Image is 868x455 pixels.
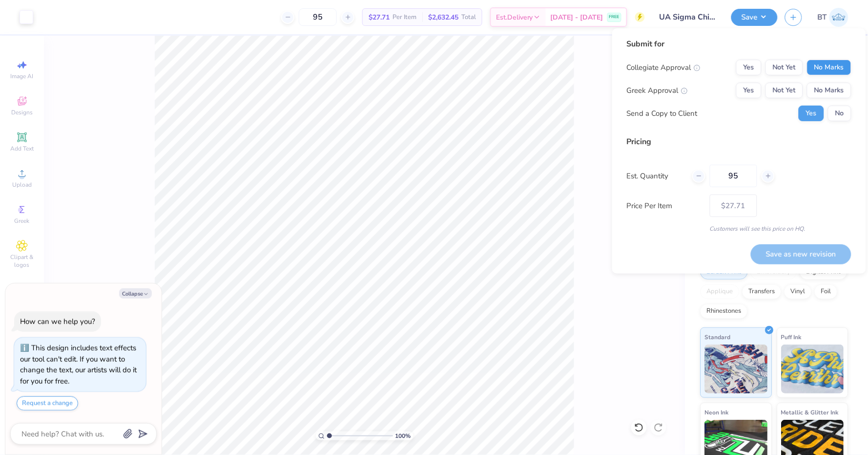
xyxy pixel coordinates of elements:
[627,224,851,233] div: Customers will see this price on HQ.
[395,432,411,440] span: 100 %
[828,106,851,121] button: No
[627,108,698,119] div: Send a Copy to Client
[20,317,95,326] div: How can we help you?
[299,8,337,26] input: – –
[609,14,620,21] span: FREE
[17,396,78,411] button: Request a change
[701,284,740,299] div: Applique
[10,145,34,152] span: Add Text
[705,345,768,393] img: Standard
[627,62,701,73] div: Collegiate Approval
[818,12,827,23] span: BT
[369,12,390,22] span: $27.71
[705,332,731,342] span: Standard
[701,304,748,319] div: Rhinestones
[461,12,476,22] span: Total
[710,165,757,187] input: – –
[5,253,39,269] span: Clipart & logos
[765,83,803,98] button: Not Yet
[627,85,688,96] div: Greek Approval
[785,284,812,299] div: Vinyl
[736,83,762,98] button: Yes
[11,108,33,116] span: Designs
[393,12,416,22] span: Per Item
[743,284,782,299] div: Transfers
[119,288,152,299] button: Collapse
[807,83,851,98] button: No Marks
[428,12,458,22] span: $2,632.45
[11,72,34,80] span: Image AI
[829,8,848,27] img: Brooke Townsend
[799,106,824,121] button: Yes
[496,12,533,22] span: Est. Delivery
[765,60,803,75] button: Not Yet
[736,60,762,75] button: Yes
[782,407,839,417] span: Metallic & Glitter Ink
[627,38,851,50] div: Submit for
[20,343,137,386] div: This design includes text effects our tool can't edit. If you want to change the text, our artist...
[782,332,802,342] span: Puff Ink
[782,345,845,393] img: Puff Ink
[627,171,685,182] label: Est. Quantity
[705,407,729,417] span: Neon Ink
[551,12,603,22] span: [DATE] - [DATE]
[818,8,848,27] a: BT
[15,217,30,225] span: Greek
[815,284,838,299] div: Foil
[652,7,724,27] input: Untitled Design
[12,181,32,189] span: Upload
[807,60,851,75] button: No Marks
[731,9,778,26] button: Save
[627,200,703,212] label: Price Per Item
[627,136,851,148] div: Pricing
